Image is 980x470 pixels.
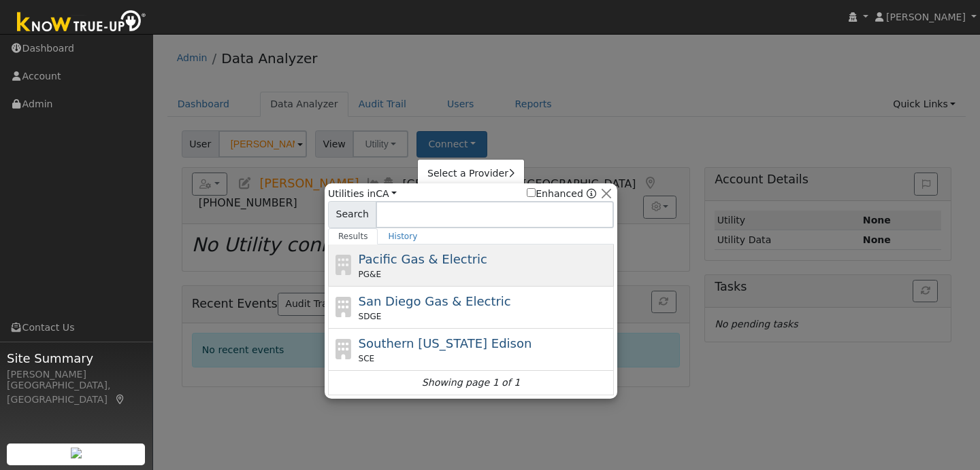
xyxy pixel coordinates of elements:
span: [PERSON_NAME] [886,12,966,22]
span: Southern [US_STATE] Edison [359,336,532,350]
span: SCE [359,352,375,365]
a: CA [376,188,397,199]
span: PG&E [359,268,381,281]
span: San Diego Gas & Electric [359,294,511,308]
i: Showing page 1 of 1 [422,376,520,390]
a: History [378,228,427,245]
a: Enhanced Providers [587,188,596,199]
a: Select a Provider [418,164,524,183]
span: Pacific Gas & Electric [359,252,487,266]
span: Show enhanced providers [527,187,596,201]
span: SDGE [359,310,382,323]
span: Utilities in [328,187,397,201]
img: Know True-Up [10,7,153,38]
label: Enhanced [527,187,583,201]
span: Search [328,201,376,228]
a: Results [328,228,378,245]
span: Site Summary [7,349,146,367]
div: [GEOGRAPHIC_DATA], [GEOGRAPHIC_DATA] [7,378,146,407]
a: Map [114,394,127,405]
div: [PERSON_NAME] [7,367,146,382]
input: Enhanced [527,188,536,197]
img: retrieve [71,448,82,458]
